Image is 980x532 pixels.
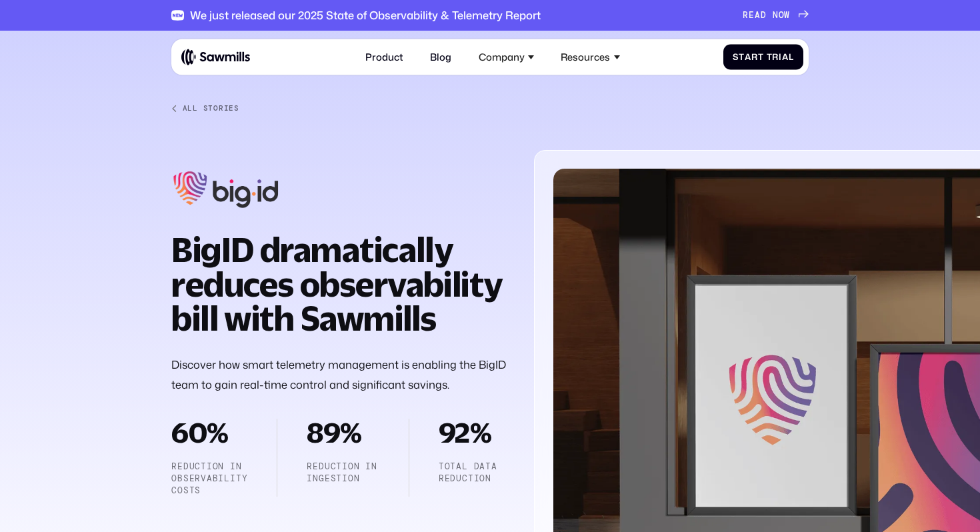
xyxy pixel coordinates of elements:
a: Blog [423,44,459,71]
span: r [772,52,779,62]
a: StartTrial [723,45,804,69]
span: a [745,52,751,62]
div: Resources [561,51,610,63]
h2: 60% [171,419,247,446]
span: D [761,10,767,20]
a: Product [358,44,411,71]
span: E [749,10,755,20]
div: Company [471,44,541,71]
strong: BigID dramatically reduces observability bill with Sawmills [171,230,502,338]
span: l [789,52,794,62]
a: READNOW [743,10,808,20]
p: Reduction in observability costs [171,461,247,497]
span: t [758,52,764,62]
h2: 92% [439,419,511,446]
span: r [751,52,758,62]
div: Resources [553,44,627,71]
span: a [782,52,789,62]
div: All Stories [183,104,239,113]
span: i [779,52,782,62]
span: W [784,10,790,20]
span: R [743,10,749,20]
p: TOTAL DATA REDUCTION [439,461,511,485]
h2: 89% [307,419,379,446]
span: t [739,52,745,62]
p: Discover how smart telemetry management is enabling the BigID team to gain real-time control and ... [171,355,511,395]
p: Reduction in ingestion [307,461,379,485]
span: T [767,52,773,62]
span: S [733,52,739,62]
a: All Stories [171,104,809,113]
div: We just released our 2025 State of Observability & Telemetry Report [190,9,541,22]
span: N [773,10,779,20]
div: Company [479,51,525,63]
span: A [755,10,761,20]
span: O [779,10,785,20]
